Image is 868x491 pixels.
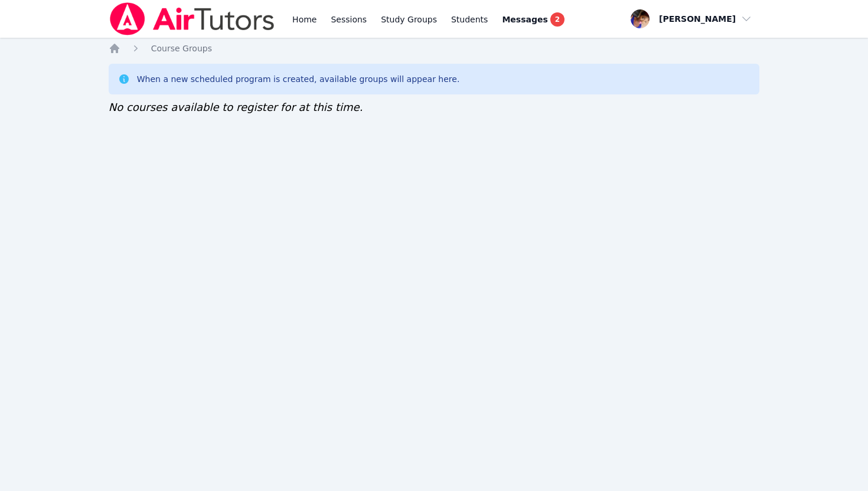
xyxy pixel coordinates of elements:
[137,73,460,85] div: When a new scheduled program is created, available groups will appear here.
[109,42,760,54] nav: Breadcrumb
[109,2,276,35] img: Air Tutors
[109,101,363,113] span: No courses available to register for at this time.
[151,42,212,54] a: Course Groups
[502,14,547,25] span: Messages
[550,12,564,27] span: 2
[151,44,212,53] span: Course Groups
